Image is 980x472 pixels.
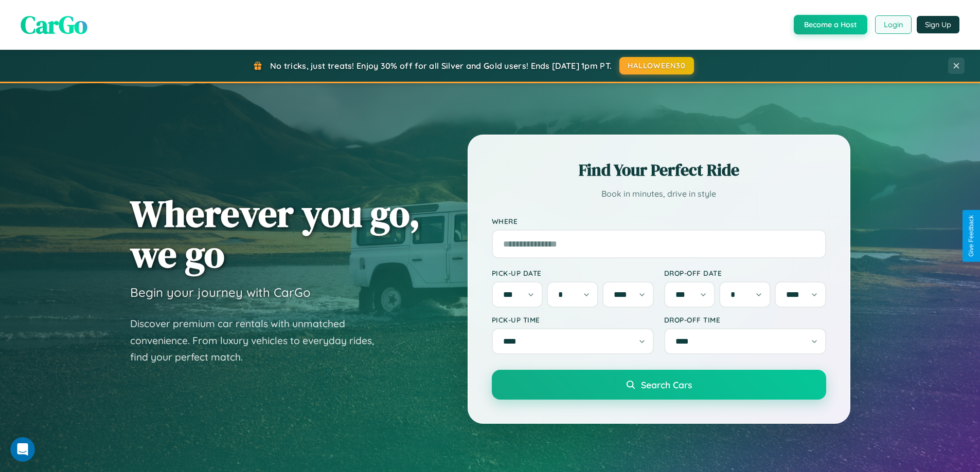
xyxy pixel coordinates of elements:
[270,61,612,71] span: No tricks, just treats! Enjoy 30% off for all Silver and Gold users! Ends [DATE] 1pm PT.
[130,193,420,274] h1: Wherever you go, we go
[619,57,694,74] button: HALLOWEEN30
[21,8,87,42] span: CarGo
[492,159,826,181] h2: Find Your Perfect Ride
[492,269,654,277] label: Pick-up Date
[492,186,826,201] p: Book in minutes, drive in style
[130,315,387,366] p: Discover premium car rentals with unmatched convenience. From luxury vehicles to everyday rides, ...
[492,217,826,225] label: Where
[968,215,975,257] div: Give Feedback
[130,285,311,300] h3: Begin your journey with CarGo
[917,16,959,33] button: Sign Up
[10,437,35,462] iframe: Intercom live chat
[875,15,912,34] button: Login
[641,379,692,390] span: Search Cars
[664,315,826,324] label: Drop-off Time
[794,15,867,34] button: Become a Host
[492,370,826,400] button: Search Cars
[492,315,654,324] label: Pick-up Time
[664,269,826,277] label: Drop-off Date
